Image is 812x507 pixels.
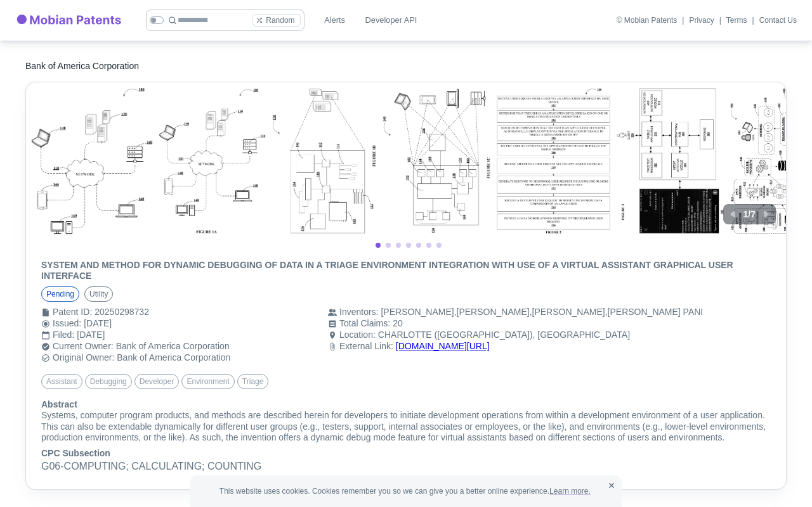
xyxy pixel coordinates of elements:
[689,16,714,24] a: Privacy
[378,330,703,340] div: CHARLOTTE ([GEOGRAPHIC_DATA]), [GEOGRAPHIC_DATA]
[496,87,611,234] img: US20250298732A1-20250925-D00004.png
[252,14,300,27] button: Random
[339,330,376,341] div: Location :
[360,9,422,32] a: Developer API
[339,318,390,330] div: Total Claims :
[53,318,81,330] div: Issued :
[682,15,684,26] div: |
[339,341,393,352] div: External Link :
[42,376,82,387] span: assistant
[719,15,721,26] div: |
[158,87,266,234] img: US20250298732A1-20250925-D00001.png
[617,16,678,24] div: © Mobian Patents
[743,209,756,220] h6: 1 / 7
[135,376,179,387] span: developer
[41,374,82,389] div: assistant
[41,410,771,442] p: Systems, computer program products, and methods are described herein for developers to initiate d...
[238,376,268,387] span: triage
[86,376,131,387] span: debugging
[53,341,114,352] div: Current Owner :
[77,330,308,340] div: [DATE]
[41,459,771,474] p: G06 - COMPUTING; CALCULATING; COUNTING
[759,16,797,24] a: Contact Us
[95,307,308,318] div: 20250298732
[25,51,139,82] a: Bank of America Corporation
[726,16,747,24] a: Terms
[381,307,703,318] div: , , ,
[85,374,132,389] div: debugging
[396,341,490,351] a: [DOMAIN_NAME][URL]
[181,374,234,389] div: environment
[752,15,754,26] div: |
[339,307,378,318] div: Inventors :
[53,352,114,364] div: Original Owner :
[608,307,704,317] a: [PERSON_NAME] PANI
[182,376,233,387] span: environment
[134,374,180,389] div: developer
[31,87,153,234] img: US20250298732A1-20250925-D00000.png
[315,9,355,32] a: Alerts
[219,485,593,497] span: This website uses cookies. Cookies remember you so we can give you a better online experience.
[532,307,605,317] a: [PERSON_NAME]
[84,318,308,329] div: [DATE]
[272,87,377,234] img: US20250298732A1-20250925-D00002.png
[457,307,530,317] a: [PERSON_NAME]
[53,307,92,318] div: Patent ID :
[549,487,591,496] a: Learn more.
[381,307,454,317] a: [PERSON_NAME]
[117,352,230,363] a: Bank of America Corporation
[116,341,230,351] a: Bank of America Corporation
[237,374,269,389] div: triage
[616,87,724,234] img: US20250298732A1-20250925-D00005.png
[393,318,703,329] div: 20
[53,330,74,341] div: Filed :
[41,448,771,459] h6: CPC Subsection
[41,399,771,410] h6: Abstract
[382,87,491,234] img: US20250298732A1-20250925-D00003.png
[41,260,771,281] h6: SYSTEM AND METHOD FOR DYNAMIC DEBUGGING OF DATA IN A TRIAGE ENVIRONMENT INTEGRATION WITH USE OF A...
